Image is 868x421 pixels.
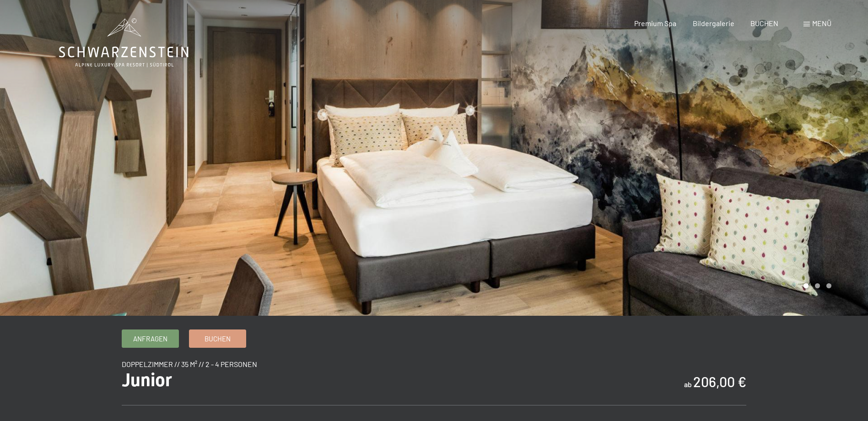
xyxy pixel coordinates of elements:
span: Menü [812,19,831,27]
a: Buchen [189,330,246,347]
span: Junior [122,369,172,391]
span: ab [684,380,692,389]
a: Bildergalerie [693,19,734,27]
a: BUCHEN [750,19,778,27]
span: Buchen [205,334,231,344]
span: Doppelzimmer // 35 m² // 2 - 4 Personen [122,360,257,368]
b: 206,00 € [693,373,746,390]
span: Anfragen [133,334,167,344]
a: Anfragen [122,330,178,347]
a: Premium Spa [634,19,676,27]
